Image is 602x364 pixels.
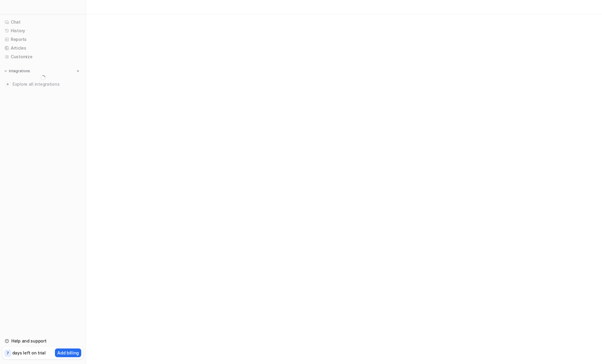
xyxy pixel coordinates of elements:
a: Help and support [2,337,83,345]
a: Customize [2,53,83,61]
button: Integrations [2,68,32,74]
button: Add billing [55,348,81,357]
a: Chat [2,18,83,26]
p: 7 [7,351,9,356]
p: Add billing [57,350,79,356]
a: Articles [2,44,83,52]
a: Explore all integrations [2,80,83,88]
p: Integrations [9,69,30,73]
img: menu_add.svg [76,69,80,73]
img: explore all integrations [5,81,11,87]
span: Explore all integrations [13,79,81,89]
a: Reports [2,35,83,44]
img: expand menu [4,69,8,73]
p: days left on trial [12,350,46,356]
a: History [2,27,83,35]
